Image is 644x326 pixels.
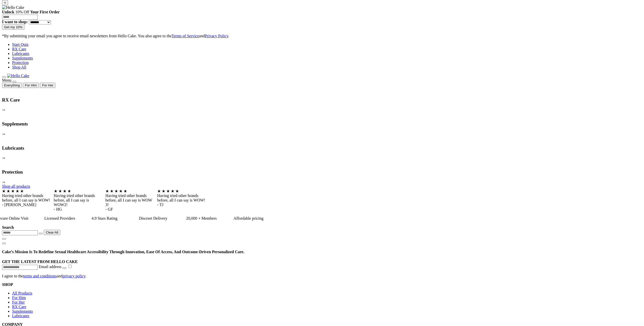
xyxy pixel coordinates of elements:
[205,34,228,38] a: Privacy Policy
[30,10,60,14] strong: Your First Order
[92,216,139,221] div: 4.9 Stars Rating
[2,203,51,207] div: - [PERSON_NAME]
[23,274,57,278] a: terms and conditions
[2,97,642,103] h3: RX Care
[12,314,29,318] a: Lubricants
[40,83,55,88] button: For Her
[62,274,85,278] a: privacy policy
[23,83,39,88] button: For HIm
[233,216,281,221] div: Affordable pricing
[68,265,72,268] input: I agree to theterms and conditionsandprivacy policy.
[2,24,24,30] button: Get my 10%
[2,259,78,264] strong: GET THE LATEST FROM HELLO CAKE
[2,5,24,10] img: Hello Cake
[12,42,28,47] a: Start Quiz
[54,193,103,207] div: Having tried other brands before, all I can say is WOW2!
[12,300,25,304] a: For Her
[2,189,24,193] span: ★ ★ ★ ★ ★
[12,65,26,69] a: Shop All
[2,145,642,151] h3: Lubricants
[186,216,233,221] div: 20,000 + Members
[54,189,71,193] span: ★ ★ ★ ★
[2,78,11,82] span: Menu
[2,10,14,14] strong: Unlock
[157,203,207,207] div: - TJ
[2,169,642,175] h3: Protection
[2,225,14,230] strong: Search
[12,305,26,309] a: RX Care
[157,193,207,203] div: Having tried other brands before, all I can say is WOW!
[157,189,179,193] span: ★ ★ ★ ★ ★
[12,60,29,65] a: Protection
[12,296,26,300] a: For Him
[15,10,29,14] span: 10% Off
[12,51,29,56] a: Lubricants
[54,207,103,212] div: - HG
[2,34,642,38] p: *By submitting your email you agree to receive email newsletters from Hello Cake. You also agree ...
[2,83,22,88] button: Everything
[105,189,127,193] span: ★ ★ ★ ★ ★
[44,230,60,235] button: Clear All
[105,193,155,207] div: Having tried other brands before, all I can say is WOW 3!
[2,250,642,254] h4: Cake’s Mission Is To Redefine Sexual Healthcare Accessibility Through Innovation, Ease Of Access,...
[2,193,51,203] div: Having tried other brands before, all I can say is WOW!
[2,274,642,278] p: I agree to the and .
[12,291,32,295] a: All Products
[172,34,199,38] a: Terms of Service
[12,309,33,313] a: Supplements
[2,121,642,127] h3: Supplements
[39,265,61,269] label: Email address
[2,20,28,24] strong: I want to shop:
[139,216,186,221] div: Discreet Delivery
[2,184,30,188] a: Shop all products
[7,74,29,78] img: Hello Cake
[12,47,26,51] a: RX Care
[12,56,33,60] a: Supplements
[2,282,13,287] strong: SHOP
[105,207,155,212] div: - GF
[44,216,92,221] div: Licensed Providers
